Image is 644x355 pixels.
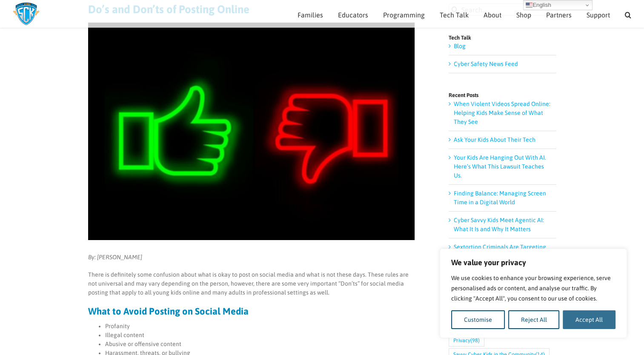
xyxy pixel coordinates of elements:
p: We value your privacy [451,258,615,268]
a: Cyber Savvy Kids Meet Agentic AI: What It Is and Why It Matters [454,217,544,232]
a: Blog [454,43,466,49]
a: Cyber Safety News Feed [454,60,518,67]
em: By: [PERSON_NAME] [88,254,142,261]
span: Families [298,11,323,18]
strong: What to Avoid Posting on Social Media [88,306,249,317]
span: Programming [383,11,425,18]
button: Reject All [508,310,560,329]
li: Abusive or offensive content [105,340,415,349]
span: Tech Talk [440,11,469,18]
a: Finding Balance: Managing Screen Time in a Digital World [454,190,546,206]
img: en [526,2,532,9]
span: Partners [546,11,572,18]
a: Your Kids Are Hanging Out With AI. Here’s What This Lawsuit Teaches Us. [454,154,546,179]
li: Profanity [105,322,415,331]
h4: Tech Talk [449,35,556,40]
span: Shop [516,11,531,18]
li: Illegal content [105,331,415,340]
h4: Recent Posts [449,92,556,98]
span: Educators [338,11,368,18]
a: Ask Your Kids About Their Tech [454,136,535,143]
span: Support [587,11,610,18]
a: Privacy (98 items) [449,334,484,346]
p: There is definitely some confusion about what is okay to post on social media and what is not the... [88,270,415,297]
p: We use cookies to enhance your browsing experience, serve personalised ads or content, and analys... [451,273,615,303]
button: Customise [451,310,505,329]
button: Accept All [563,310,615,329]
span: (98) [470,335,480,346]
span: About [484,11,501,18]
a: When Violent Videos Spread Online: Helping Kids Make Sense of What They See [454,100,550,125]
a: Sextortion Criminals Are Targeting Teenage Boys [454,243,546,259]
img: Savvy Cyber Kids Logo [13,2,40,26]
